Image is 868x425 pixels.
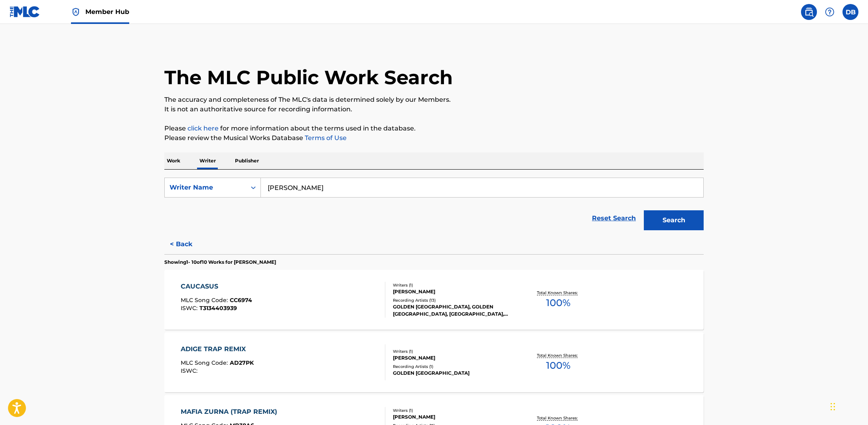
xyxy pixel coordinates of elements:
[546,296,570,310] span: 100 %
[85,7,129,16] span: Member Hub
[393,413,513,421] div: [PERSON_NAME]
[71,7,81,17] img: Top Rightsholder
[181,297,230,304] span: MLC Song Code :
[828,387,868,425] iframe: Chat Widget
[164,178,704,234] form: Search Form
[537,352,580,358] p: Total Known Shares:
[164,259,276,266] p: Showing 1 - 10 of 10 Works for [PERSON_NAME]
[546,358,570,373] span: 100 %
[170,183,241,192] div: Writer Name
[393,370,513,377] div: GOLDEN [GEOGRAPHIC_DATA]
[164,124,704,133] p: Please for more information about the terms used in the database.
[846,289,868,353] iframe: Resource Center
[230,297,252,304] span: CC6974
[393,282,513,288] div: Writers ( 1 )
[181,304,199,312] span: ISWC :
[181,344,254,354] div: ADIGE TRAP REMIX
[825,7,834,17] img: help
[181,359,230,366] span: MLC Song Code :
[842,4,858,20] div: User Menu
[181,367,199,374] span: ISWC :
[393,303,513,318] div: GOLDEN [GEOGRAPHIC_DATA], GOLDEN [GEOGRAPHIC_DATA], [GEOGRAPHIC_DATA],[PERSON_NAME], [GEOGRAPHIC_...
[199,304,237,312] span: T3134403939
[588,210,640,227] a: Reset Search
[393,288,513,295] div: [PERSON_NAME]
[164,234,212,254] button: < Back
[164,332,704,392] a: ADIGE TRAP REMIXMLC Song Code:AD27PKISWC:Writers (1)[PERSON_NAME]Recording Artists (1)GOLDEN [GEO...
[393,297,513,303] div: Recording Artists ( 13 )
[831,395,835,419] div: Drag
[822,4,838,20] div: Help
[181,407,281,417] div: MAFIA ZURNA (TRAP REMIX)
[537,415,580,421] p: Total Known Shares:
[164,65,453,89] h1: The MLC Public Work Search
[230,359,254,366] span: AD27PK
[197,152,218,169] p: Writer
[393,348,513,354] div: Writers ( 1 )
[164,152,183,169] p: Work
[644,210,704,230] button: Search
[164,95,704,105] p: The accuracy and completeness of The MLC's data is determined solely by our Members.
[393,364,513,370] div: Recording Artists ( 1 )
[393,354,513,362] div: [PERSON_NAME]
[187,125,219,132] a: click here
[181,282,252,291] div: CAUCASUS
[233,152,261,169] p: Publisher
[164,105,704,114] p: It is not an authoritative source for recording information.
[164,133,704,143] p: Please review the Musical Works Database
[164,270,704,330] a: CAUCASUSMLC Song Code:CC6974ISWC:T3134403939Writers (1)[PERSON_NAME]Recording Artists (13)GOLDEN ...
[537,290,580,296] p: Total Known Shares:
[303,134,347,142] a: Terms of Use
[393,407,513,413] div: Writers ( 1 )
[10,6,40,18] img: MLC Logo
[804,7,814,17] img: search
[801,4,817,20] a: Public Search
